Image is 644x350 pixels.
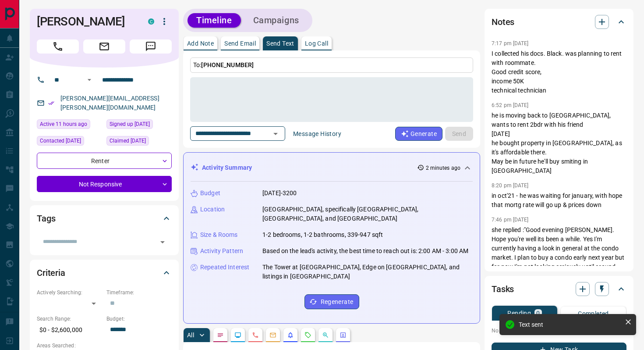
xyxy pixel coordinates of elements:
[536,310,540,316] p: 0
[252,332,259,339] svg: Calls
[37,136,102,148] div: Thu Jan 19 2023
[37,176,172,192] div: Not Responsive
[191,160,473,176] div: Activity Summary2 minutes ago
[60,95,159,111] a: [PERSON_NAME][EMAIL_ADDRESS][PERSON_NAME][DOMAIN_NAME]
[200,205,225,214] p: Location
[37,289,102,296] p: Actively Searching:
[37,208,172,229] div: Tags
[201,61,254,68] span: [PHONE_NUMBER]
[202,163,252,172] p: Activity Summary
[578,311,609,317] p: Completed
[156,236,169,248] button: Open
[83,39,125,54] span: Email
[304,294,359,309] button: Regenerate
[110,136,146,145] span: Claimed [DATE]
[224,40,256,46] p: Send Email
[84,75,95,85] button: Open
[492,279,626,300] div: Tasks
[110,120,150,129] span: Signed up [DATE]
[266,40,294,46] p: Send Text
[187,40,214,46] p: Add Note
[37,342,172,350] p: Areas Searched:
[106,119,172,132] div: Tue Aug 29 2017
[262,189,297,198] p: [DATE]-3200
[37,323,102,337] p: $0 - $2,600,000
[492,49,626,95] p: I collected his docs. Black. was planning to rent with roommate. Good credit score, income 50K te...
[48,100,54,106] svg: Email Verified
[217,332,224,339] svg: Notes
[40,136,81,145] span: Contacted [DATE]
[262,246,468,256] p: Based on the lead's activity, the best time to reach out is: 2:00 AM - 3:00 AM
[37,39,79,54] span: Call
[200,230,238,239] p: Size & Rooms
[340,332,347,339] svg: Agent Actions
[395,127,442,141] button: Generate
[187,332,194,338] p: All
[262,263,473,281] p: The Tower at [GEOGRAPHIC_DATA], Edge on [GEOGRAPHIC_DATA], and listings in [GEOGRAPHIC_DATA]
[234,332,241,339] svg: Lead Browsing Activity
[322,332,329,339] svg: Opportunities
[507,310,531,316] p: Pending
[304,332,311,339] svg: Requests
[148,18,154,25] div: condos.ca
[492,182,529,189] p: 8:20 pm [DATE]
[262,205,473,223] p: [GEOGRAPHIC_DATA], specifically [GEOGRAPHIC_DATA], [GEOGRAPHIC_DATA], and [GEOGRAPHIC_DATA]
[190,57,473,73] p: To:
[37,153,172,169] div: Renter
[200,246,243,256] p: Activity Pattern
[492,102,529,108] p: 6:52 pm [DATE]
[37,315,102,323] p: Search Range:
[37,14,135,29] h1: [PERSON_NAME]
[492,217,529,223] p: 7:46 pm [DATE]
[130,39,172,54] span: Message
[492,11,626,32] div: Notes
[492,324,626,337] p: No pending tasks
[244,13,308,28] button: Campaigns
[288,127,347,141] button: Message History
[37,211,55,225] h2: Tags
[426,164,460,172] p: 2 minutes ago
[269,332,276,339] svg: Emails
[200,189,220,198] p: Budget
[106,289,172,296] p: Timeframe:
[37,119,102,132] div: Tue Aug 12 2025
[106,315,172,323] p: Budget:
[106,136,172,148] div: Thu Nov 30 2017
[269,128,282,140] button: Open
[519,321,621,328] div: Text sent
[492,15,514,29] h2: Notes
[200,263,249,272] p: Repeated Interest
[188,13,241,28] button: Timeline
[305,40,328,46] p: Log Call
[40,120,87,129] span: Active 11 hours ago
[492,111,626,175] p: he is moving back to [GEOGRAPHIC_DATA], wants to rent 2bdr with his friend [DATE] he bought prope...
[492,40,529,46] p: 7:17 pm [DATE]
[492,191,626,210] p: in oct'21 - he was waiting for january, with hope that mortg rate will go up & prices down
[37,262,172,283] div: Criteria
[492,282,514,296] h2: Tasks
[492,225,626,290] p: she replied :"Good evening [PERSON_NAME]. Hope you're well its been a while. Yes I'm currently ha...
[37,266,65,280] h2: Criteria
[262,230,383,239] p: 1-2 bedrooms, 1-2 bathrooms, 339-947 sqft
[287,332,294,339] svg: Listing Alerts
